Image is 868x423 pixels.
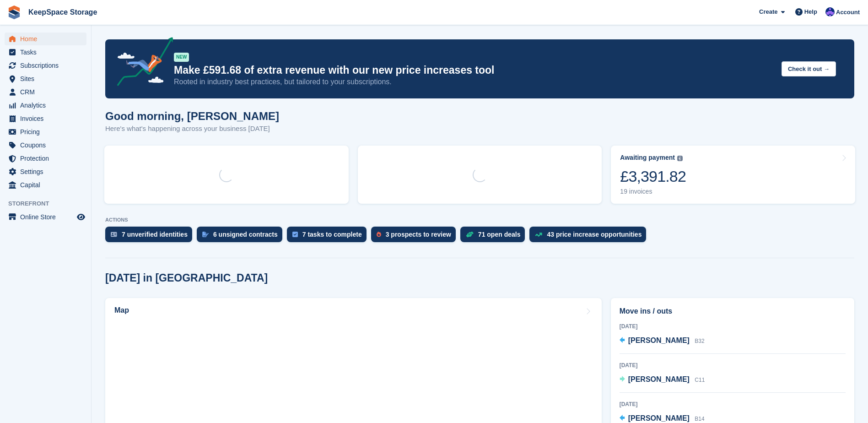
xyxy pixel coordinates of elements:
[804,7,817,16] span: Help
[5,72,86,85] a: menu
[547,231,642,238] div: 43 price increase opportunities
[105,217,854,223] p: ACTIONS
[620,400,846,408] div: [DATE]
[75,211,86,222] a: Preview store
[20,59,75,72] span: Subscriptions
[628,414,690,422] span: [PERSON_NAME]
[460,227,530,247] a: 71 open deals
[20,125,75,138] span: Pricing
[825,7,835,16] img: Chloe Clark
[20,46,75,59] span: Tasks
[478,231,521,238] div: 71 open deals
[620,374,705,386] a: [PERSON_NAME] C11
[197,227,287,247] a: 6 unsigned contracts
[111,232,117,237] img: verify_identity-adf6edd0f0f0b5bbfe63781bf79b02c33cf7c696d77639b501bdc392416b5a36.svg
[535,233,542,237] img: price_increase_opportunities-93ffe204e8149a01c8c9dc8f82e8f89637d9d84a8eef4429ea346261dce0b2c0.svg
[759,7,777,16] span: Create
[105,272,268,284] h2: [DATE] in [GEOGRAPHIC_DATA]
[174,53,189,62] div: NEW
[5,211,86,223] a: menu
[20,72,75,85] span: Sites
[5,139,86,152] a: menu
[5,179,86,191] a: menu
[466,231,474,238] img: deal-1b604bf984904fb50ccaf53a9ad4b4a5d6e5aea283cecdc64d6e3604feb123c2.svg
[20,165,75,178] span: Settings
[5,152,86,165] a: menu
[620,167,686,186] div: £3,391.82
[5,112,86,125] a: menu
[628,375,690,383] span: [PERSON_NAME]
[105,124,279,134] p: Here's what's happening across your business [DATE]
[5,46,86,59] a: menu
[611,146,855,204] a: Awaiting payment £3,391.82 19 invoices
[620,306,846,317] h2: Move ins / outs
[105,227,197,247] a: 7 unverified identities
[5,125,86,138] a: menu
[109,37,173,89] img: price-adjustments-announcement-icon-8257ccfd72463d97f412b2fc003d46551f7dbcb40ab6d574587a9cd5c0d94...
[386,231,451,238] div: 3 prospects to review
[620,361,846,369] div: [DATE]
[836,8,860,17] span: Account
[122,231,188,238] div: 7 unverified identities
[677,156,683,161] img: icon-info-grey-7440780725fd019a000dd9b08b2336e03edf1995a4989e88bcd33f0948082b44.svg
[620,335,705,347] a: [PERSON_NAME] B32
[292,232,298,237] img: task-75834270c22a3079a89374b754ae025e5fb1db73e45f91037f5363f120a921f8.svg
[174,64,774,77] p: Make £591.68 of extra revenue with our new price increases tool
[5,99,86,112] a: menu
[20,179,75,191] span: Capital
[20,86,75,98] span: CRM
[695,416,704,422] span: B14
[174,77,774,87] p: Rooted in industry best practices, but tailored to your subscriptions.
[5,86,86,98] a: menu
[5,59,86,72] a: menu
[628,336,690,344] span: [PERSON_NAME]
[620,188,686,195] div: 19 invoices
[20,112,75,125] span: Invoices
[20,152,75,165] span: Protection
[782,61,836,76] button: Check it out →
[695,377,705,383] span: C11
[287,227,371,247] a: 7 tasks to complete
[529,227,651,247] a: 43 price increase opportunities
[105,110,279,122] h1: Good morning, [PERSON_NAME]
[695,338,704,344] span: B32
[620,322,846,331] div: [DATE]
[5,165,86,178] a: menu
[213,231,278,238] div: 6 unsigned contracts
[620,154,675,162] div: Awaiting payment
[5,33,86,45] a: menu
[202,232,209,237] img: contract_signature_icon-13c848040528278c33f63329250d36e43548de30e8caae1d1a13099fd9432cc5.svg
[20,33,75,45] span: Home
[7,5,21,19] img: stora-icon-8386f47178a22dfd0bd8f6a31ec36ba5ce8667c1dd55bd0f319d3a0aa187defe.svg
[377,232,381,237] img: prospect-51fa495bee0391a8d652442698ab0144808aea92771e9ea1ae160a38d050c398.svg
[20,211,75,223] span: Online Store
[302,231,362,238] div: 7 tasks to complete
[371,227,460,247] a: 3 prospects to review
[20,139,75,152] span: Coupons
[20,99,75,112] span: Analytics
[8,199,91,208] span: Storefront
[114,306,129,315] h2: Map
[25,5,101,20] a: KeepSpace Storage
